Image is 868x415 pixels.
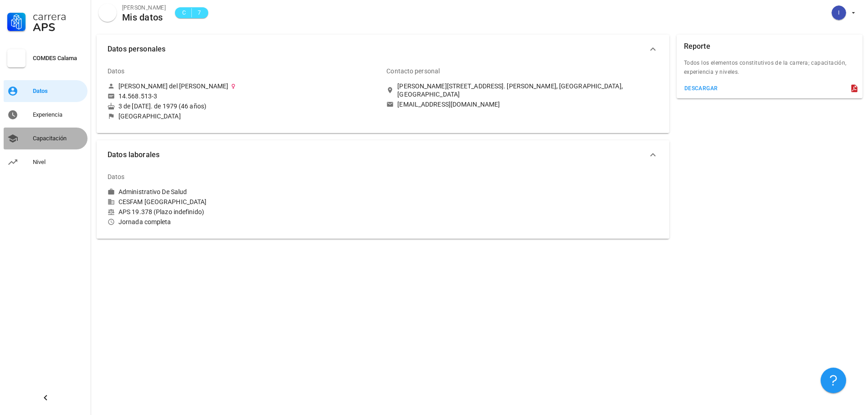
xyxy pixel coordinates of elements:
[97,35,669,64] button: Datos personales
[684,35,710,58] div: Reporte
[33,159,84,166] div: Nivel
[98,4,117,22] div: avatar
[122,3,166,12] div: [PERSON_NAME]
[108,43,647,56] span: Datos personales
[386,60,440,82] div: Contacto personal
[118,92,157,100] div: 14.568.513-3
[108,149,647,161] span: Datos laborales
[108,218,379,226] div: Jornada completa
[33,135,84,142] div: Capacitación
[33,111,84,118] div: Experiencia
[118,188,187,196] div: Administrativo De Salud
[33,22,84,33] div: APS
[180,8,188,17] span: C
[108,166,125,188] div: Datos
[33,11,84,22] div: Carrera
[33,55,84,62] div: COMDES Calama
[108,208,379,216] div: APS 19.378 (Plazo indefinido)
[397,82,658,98] div: [PERSON_NAME][STREET_ADDRESS]. [PERSON_NAME], [GEOGRAPHIC_DATA], [GEOGRAPHIC_DATA]
[4,104,87,126] a: Experiencia
[677,58,863,82] div: Todos los elementos constitutivos de la carrera; capacitación, experiencia y niveles.
[826,5,861,21] button: avatar
[680,82,722,95] button: descargar
[832,5,846,20] div: avatar
[4,128,87,149] a: Capacitación
[386,100,658,108] a: [EMAIL_ADDRESS][DOMAIN_NAME]
[33,87,84,95] div: Datos
[397,100,500,108] div: [EMAIL_ADDRESS][DOMAIN_NAME]
[386,82,658,98] a: [PERSON_NAME][STREET_ADDRESS]. [PERSON_NAME], [GEOGRAPHIC_DATA], [GEOGRAPHIC_DATA]
[122,12,166,22] div: Mis datos
[108,102,379,110] div: 3 de [DATE]. de 1979 (46 años)
[195,8,203,17] span: 7
[684,85,718,92] div: descargar
[97,140,669,169] button: Datos laborales
[4,80,87,102] a: Datos
[108,60,125,82] div: Datos
[4,151,87,173] a: Nivel
[108,198,379,206] div: CESFAM [GEOGRAPHIC_DATA]
[118,112,181,120] div: [GEOGRAPHIC_DATA]
[118,82,228,90] div: [PERSON_NAME] del [PERSON_NAME]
